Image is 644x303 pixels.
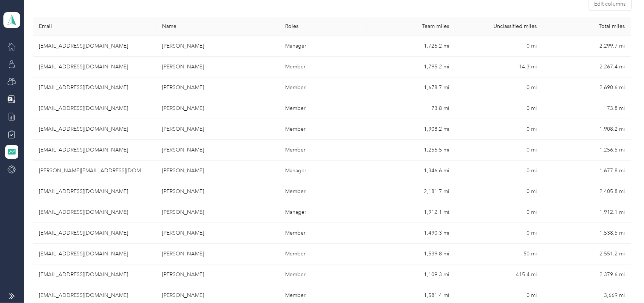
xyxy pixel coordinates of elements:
td: tjones@corefoodservice.com [33,244,156,264]
td: 1,256.5 mi [543,140,631,161]
td: 1,912.1 mi [367,202,455,223]
td: 2,299.7 mi [543,36,631,57]
td: Member [279,244,367,264]
td: 0 mi [455,98,543,119]
td: 73.8 mi [367,98,455,119]
td: kdevers@corefoodservice.com [33,202,156,223]
td: egeppi@corefoodservice.com [33,264,156,285]
td: rwcook@corefoodservice.com [33,119,156,140]
td: Kelley M. Devers [156,202,279,223]
td: 1,538.5 mi [543,223,631,244]
td: Emily M. Geppi [156,264,279,285]
td: 2,181.7 mi [367,181,455,202]
td: 0 mi [455,77,543,98]
td: 0 mi [455,36,543,57]
td: 2,267.4 mi [543,57,631,77]
td: smurray@corefoodservice.com [33,223,156,244]
th: Name [156,17,279,36]
td: Manager [279,161,367,181]
td: Calvin C. Marshall [156,36,279,57]
th: Team miles [367,17,455,36]
td: Theodore S. Jones [156,244,279,264]
th: Email [33,17,156,36]
td: cmarshall@corefoodservice.com [33,36,156,57]
td: 14.3 mi [455,57,543,77]
td: Member [279,181,367,202]
td: 2,690.6 mi [543,77,631,98]
td: dmallonee@corefoodservice.com [33,77,156,98]
td: 0 mi [455,223,543,244]
td: Deborah A. Mallonee [156,77,279,98]
td: 0 mi [455,202,543,223]
td: 1,490.3 mi [367,223,455,244]
td: Shannon K. Murray [156,223,279,244]
th: Unclassified miles [455,17,543,36]
td: Member [279,98,367,119]
td: 1,677.8 mi [543,161,631,181]
td: lkramer@corefoodservice.com [33,140,156,161]
td: 1,678.7 mi [367,77,455,98]
th: Total miles [543,17,631,36]
iframe: Everlance-gr Chat Button Frame [602,261,644,303]
td: Joseph E. Tinkham [156,181,279,202]
td: 2,405.8 mi [543,181,631,202]
td: 2,379.6 mi [543,264,631,285]
td: Ronald W. Cook [156,119,279,140]
td: Manager [279,202,367,223]
td: 415.4 mi [455,264,543,285]
td: Kevin P. Odonnell [156,57,279,77]
td: 0 mi [455,161,543,181]
td: 1,109.3 mi [367,264,455,285]
td: 1,539.8 mi [367,244,455,264]
td: Member [279,119,367,140]
td: kodonnell@corefoodservice.com [33,57,156,77]
td: pohara@corefoodservice.com [33,98,156,119]
td: Member [279,140,367,161]
td: 1,908.2 mi [543,119,631,140]
td: 73.8 mi [543,98,631,119]
td: Manager [279,36,367,57]
td: 1,912.1 mi [543,202,631,223]
td: pjoseph@corefoodservice.com [33,161,156,181]
td: 50 mi [455,244,543,264]
td: Member [279,77,367,98]
td: 0 mi [455,119,543,140]
td: Member [279,264,367,285]
td: etinkham@corefoodservice.com [33,181,156,202]
td: 2,551.2 mi [543,244,631,264]
td: 1,908.2 mi [367,119,455,140]
td: 1,726.2 mi [367,36,455,57]
td: Patrick W. O'Hara [156,98,279,119]
td: 0 mi [455,140,543,161]
td: 1,346.6 mi [367,161,455,181]
th: Roles [279,17,367,36]
td: Member [279,57,367,77]
td: Member [279,223,367,244]
td: 1,795.2 mi [367,57,455,77]
td: Lindsay R. Kramer [156,140,279,161]
td: 0 mi [455,181,543,202]
td: Philip G. Joseph [156,161,279,181]
td: 1,256.5 mi [367,140,455,161]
